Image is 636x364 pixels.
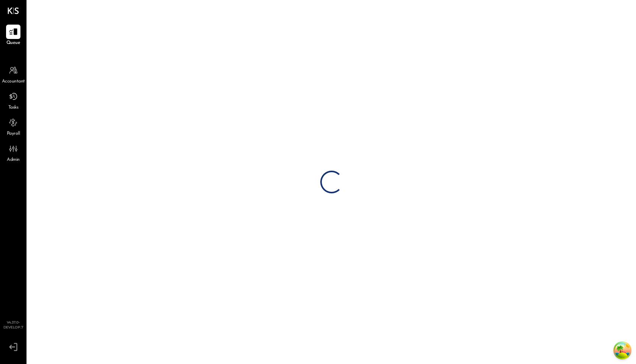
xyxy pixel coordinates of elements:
[0,63,26,85] a: Accountant
[6,40,20,47] span: Queue
[0,25,26,47] a: Queue
[0,89,26,111] a: Tasks
[0,142,26,163] a: Admin
[2,78,25,85] span: Accountant
[7,157,20,163] span: Admin
[7,131,20,137] span: Payroll
[615,343,630,358] button: Open Tanstack query devtools
[8,104,19,111] span: Tasks
[0,115,26,137] a: Payroll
